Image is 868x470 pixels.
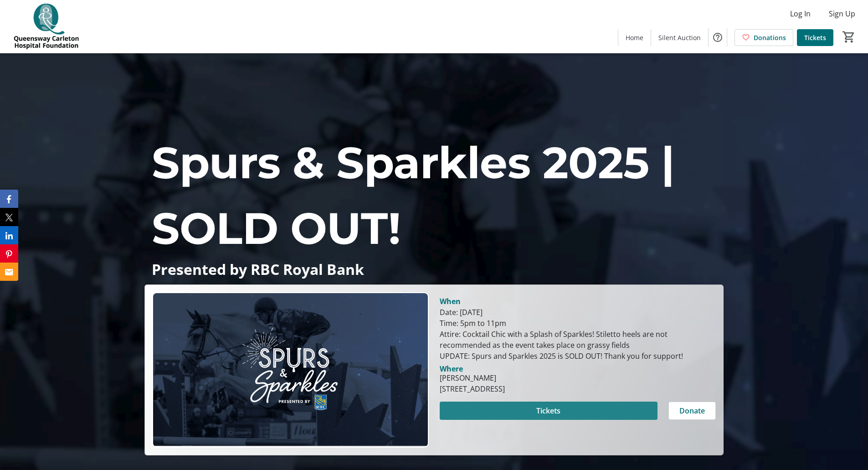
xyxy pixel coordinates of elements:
[679,405,705,416] span: Donate
[440,365,463,372] div: Where
[668,402,716,420] button: Donate
[440,372,505,383] div: [PERSON_NAME]
[841,29,857,45] button: Cart
[734,29,793,46] a: Donations
[536,405,560,416] span: Tickets
[440,402,657,420] button: Tickets
[829,8,855,19] span: Sign Up
[783,6,818,21] button: Log In
[440,307,716,362] div: Date: [DATE] Time: 5pm to 11pm Attire: Cocktail Chic with a Splash of Sparkles! Stiletto heels ar...
[5,4,87,49] img: QCH Foundation's Logo
[626,33,643,42] span: Home
[440,383,505,394] div: [STREET_ADDRESS]
[754,33,786,42] span: Donations
[651,29,708,46] a: Silent Auction
[618,29,651,46] a: Home
[658,33,701,42] span: Silent Auction
[152,136,675,255] span: Spurs & Sparkles 2025 | SOLD OUT!
[152,292,428,448] img: Campaign CTA Media Photo
[797,29,833,46] a: Tickets
[152,261,716,277] p: Presented by RBC Royal Bank
[822,6,863,21] button: Sign Up
[790,8,811,19] span: Log In
[709,28,727,46] button: Help
[804,33,826,42] span: Tickets
[440,296,461,307] div: When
